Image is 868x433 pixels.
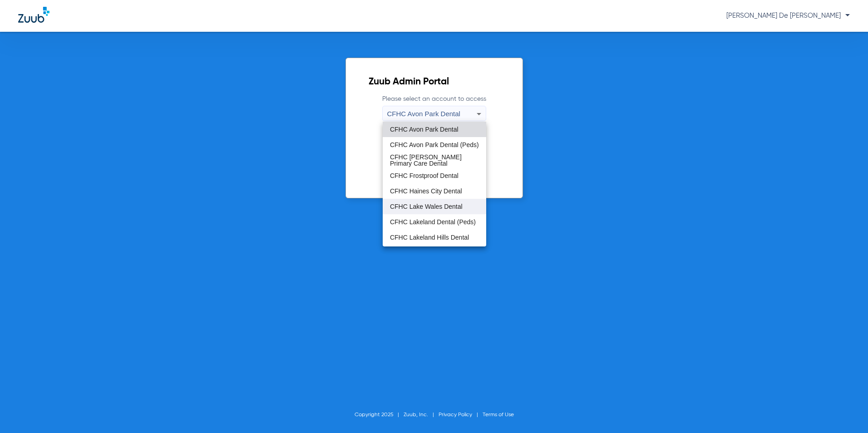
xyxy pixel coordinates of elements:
[390,219,476,225] span: CFHC Lakeland Dental (Peds)
[390,203,463,210] span: CFHC Lake Wales Dental
[390,234,469,241] span: CFHC Lakeland Hills Dental
[390,126,459,133] span: CFHC Avon Park Dental
[390,188,462,194] span: CFHC Haines City Dental
[390,154,479,167] span: CFHC [PERSON_NAME] Primary Care Dental
[390,172,459,179] span: CFHC Frostproof Dental
[390,142,479,148] span: CFHC Avon Park Dental (Peds)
